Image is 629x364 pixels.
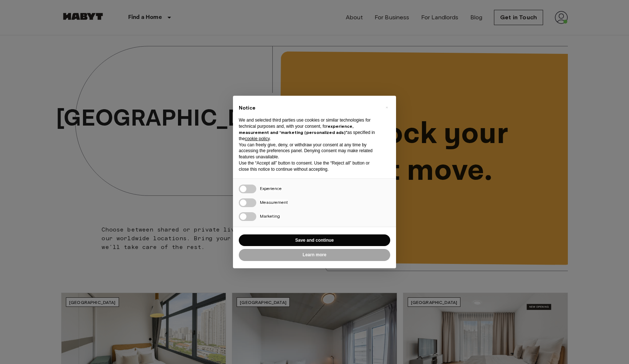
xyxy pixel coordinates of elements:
button: Learn more [239,249,390,261]
span: Marketing [260,213,280,219]
a: cookie policy [245,136,270,141]
h2: Notice [239,104,379,112]
button: Close this notice [381,102,392,113]
p: You can freely give, deny, or withdraw your consent at any time by accessing the preferences pane... [239,142,379,160]
span: × [385,103,388,112]
span: Measurement [260,199,288,205]
p: We and selected third parties use cookies or similar technologies for technical purposes and, wit... [239,117,379,142]
p: Use the “Accept all” button to consent. Use the “Reject all” button or close this notice to conti... [239,160,379,173]
button: Save and continue [239,234,390,246]
strong: experience, measurement and “marketing (personalized ads)” [239,123,353,135]
span: Experience [260,186,282,191]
